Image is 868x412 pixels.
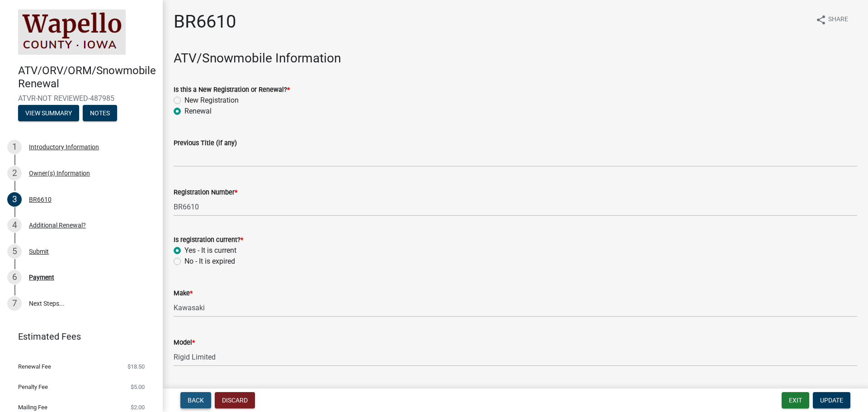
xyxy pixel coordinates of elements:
[816,14,826,25] i: share
[131,384,145,390] span: $5.00
[18,404,47,410] span: Mailing Fee
[7,192,22,207] div: 3
[215,392,255,408] button: Discard
[7,296,22,311] div: 7
[174,11,236,33] h1: BR6610
[188,397,204,404] span: Back
[29,144,99,150] div: Introductory Information
[184,245,236,256] label: Yes - It is current
[820,397,843,404] span: Update
[828,14,848,25] span: Share
[83,105,117,121] button: Notes
[184,95,239,106] label: New Registration
[184,106,212,117] label: Renewal
[7,270,22,284] div: 6
[18,384,48,390] span: Penalty Fee
[174,340,195,346] label: Model
[18,364,51,369] span: Renewal Fee
[18,105,79,121] button: View Summary
[184,256,235,267] label: No - It is expired
[7,166,22,180] div: 2
[18,94,145,103] span: ATVR-NOT REVIEWED-487985
[174,189,237,196] label: Registration Number
[7,327,148,346] a: Estimated Fees
[18,64,156,90] h4: ATV/ORV/ORM/Snowmobile Renewal
[29,196,52,203] div: BR6610
[174,237,243,243] label: Is registration current?
[782,392,809,408] button: Exit
[131,404,145,410] span: $2.00
[7,140,22,154] div: 1
[174,51,857,66] h3: ATV/Snowmobile Information
[18,110,79,117] wm-modal-confirm: Summary
[29,222,86,228] div: Additional Renewal?
[83,110,117,117] wm-modal-confirm: Notes
[7,244,22,259] div: 5
[174,140,237,147] label: Previous Title (if any)
[180,392,211,408] button: Back
[127,364,145,369] span: $18.50
[18,9,126,55] img: Wapello County, Iowa
[174,290,193,297] label: Make
[813,392,850,408] button: Update
[808,11,855,28] button: shareShare
[7,218,22,232] div: 4
[29,248,49,255] div: Submit
[174,87,290,93] label: Is this a New Registration or Renewal?
[29,274,54,280] div: Payment
[29,170,90,176] div: Owner(s) Information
